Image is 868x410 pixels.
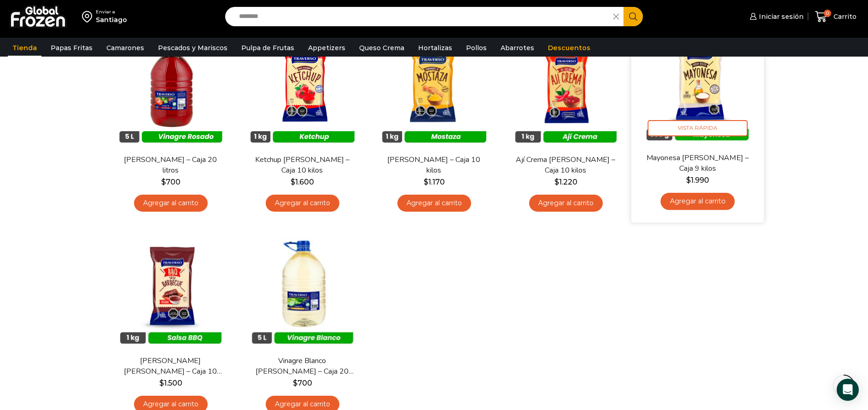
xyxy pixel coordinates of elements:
span: $ [293,379,297,387]
a: Descuentos [543,39,595,57]
a: Vinagre Blanco [PERSON_NAME] – Caja 20 litros [249,356,355,377]
a: Ketchup [PERSON_NAME] – Caja 10 kilos [249,155,355,176]
a: [PERSON_NAME] [PERSON_NAME] – Caja 10 kilos [117,356,223,377]
span: Carrito [831,12,856,21]
a: Pulpa de Frutas [237,39,299,57]
a: Appetizers [303,39,350,57]
a: Agregar al carrito: “Ketchup Traverso - Caja 10 kilos” [266,195,339,212]
button: Search button [623,7,643,26]
a: Papas Fritas [46,39,97,57]
bdi: 1.990 [686,176,709,185]
a: Pescados y Mariscos [153,39,232,57]
span: $ [554,178,559,186]
a: Mayonesa [PERSON_NAME] – Caja 9 kilos [644,153,751,174]
bdi: 700 [293,379,312,387]
span: Vista Rápida [647,120,747,136]
bdi: 1.220 [554,178,577,186]
a: Tienda [8,39,41,57]
bdi: 1.170 [424,178,445,186]
a: Hortalizas [414,39,457,57]
div: Enviar a [96,9,127,15]
a: Pollos [461,39,491,57]
a: Camarones [102,39,149,57]
span: Iniciar sesión [757,12,804,21]
div: Santiago [96,15,127,24]
span: 0 [824,10,831,17]
span: $ [291,178,295,186]
a: [PERSON_NAME] – Caja 10 kilos [381,155,487,176]
bdi: 700 [161,178,181,186]
a: Agregar al carrito: “Ají Crema Traverso - Caja 10 kilos” [529,195,603,212]
div: Open Intercom Messenger [837,379,859,401]
span: $ [686,176,690,185]
a: 0 Carrito [813,6,859,28]
span: $ [424,178,428,186]
bdi: 1.500 [159,379,182,387]
a: Agregar al carrito: “Mayonesa Traverso - Caja 9 kilos” [660,193,734,210]
bdi: 1.600 [291,178,314,186]
a: Abarrotes [496,39,539,57]
a: Agregar al carrito: “Vinagre Rosado Traverso - Caja 20 litros” [134,195,208,212]
span: $ [161,178,166,186]
a: [PERSON_NAME] – Caja 20 litros [117,155,223,176]
span: $ [159,379,164,387]
a: Iniciar sesión [747,7,804,26]
a: Ají Crema [PERSON_NAME] – Caja 10 kilos [513,155,618,176]
a: Agregar al carrito: “Mostaza Traverso - Caja 10 kilos” [397,195,471,212]
a: Queso Crema [355,39,409,57]
img: address-field-icon.svg [82,9,96,24]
